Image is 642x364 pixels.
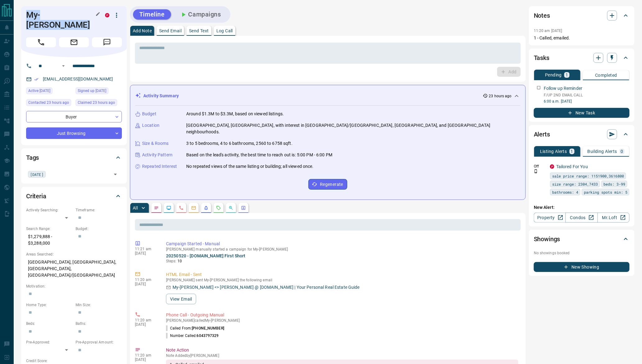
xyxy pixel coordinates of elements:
[534,35,630,41] p: 1 - Called, emailed.
[142,163,177,170] p: Repeated Interest
[26,127,122,139] div: Just Browsing
[556,164,588,169] a: Tailored For You
[534,50,630,65] div: Tasks
[28,88,50,94] span: Active [DATE]
[59,37,89,47] span: Email
[143,93,179,99] p: Activity Summary
[135,282,157,286] p: [DATE]
[76,99,122,108] div: Sun Sep 14 2025
[105,13,109,17] div: property.ca
[26,191,46,201] h2: Criteria
[111,170,120,179] button: Open
[154,205,159,210] svg: Notes
[159,29,182,33] p: Send Email
[26,111,122,122] div: Buyer
[76,302,122,308] p: Min Size:
[166,247,518,251] p: [PERSON_NAME] manually started a campaign for My-[PERSON_NAME]
[135,353,157,357] p: 11:20 am
[26,99,72,108] div: Sun Sep 14 2025
[489,93,512,99] p: 23 hours ago
[186,140,293,147] p: 3 to 5 bedrooms, 4 to 6 bathrooms, 2560 to 6758 sqft.
[166,318,518,323] p: [PERSON_NAME] called My-[PERSON_NAME]
[26,189,122,204] div: Criteria
[534,129,550,139] h2: Alerts
[135,322,157,327] p: [DATE]
[26,339,72,345] p: Pre-Approved:
[534,127,630,142] div: Alerts
[552,189,578,195] span: bathrooms: 4
[26,302,72,308] p: Home Type:
[133,9,171,20] button: Timeline
[166,294,196,304] button: View Email
[584,189,627,195] span: parking spots min: 5
[534,29,562,33] p: 11:20 am [DATE]
[133,206,138,210] p: All
[166,241,518,247] p: Campaign Started - Manual
[43,76,113,81] a: [EMAIL_ADDRESS][DOMAIN_NAME]
[26,153,39,163] h2: Tags
[142,111,156,117] p: Budget
[571,149,573,154] p: 1
[166,253,246,258] a: 20250520 - [DOMAIN_NAME] First Short
[26,37,56,47] span: Call
[534,108,630,118] button: New Task
[78,99,115,106] span: Claimed 23 hours ago
[26,87,72,96] div: Sat Sep 13 2025
[142,122,159,129] p: Location
[186,111,284,117] p: Around $1.3M to $3.3M, based on viewed listings.
[76,87,122,96] div: Sat Sep 13 2025
[534,213,566,223] a: Property
[135,251,157,256] p: [DATE]
[308,179,347,190] button: Regenerate
[26,226,72,232] p: Search Range:
[216,29,233,33] p: Log Call
[166,205,171,210] svg: Lead Browsing Activity
[552,173,624,179] span: sale price range: 1151900,3616800
[534,164,546,169] p: Off
[241,205,246,210] svg: Agent Actions
[534,53,549,63] h2: Tasks
[192,326,224,330] span: [PHONE_NUMBER]
[186,163,314,170] p: No repeated views of the same listing or building; all viewed once.
[26,10,96,30] h1: My-[PERSON_NAME]
[135,357,157,362] p: [DATE]
[621,149,623,154] p: 0
[78,88,106,94] span: Signed up [DATE]
[30,171,44,177] span: [DATE]
[166,258,518,264] p: Steps:
[588,149,617,154] p: Building Alerts
[566,213,598,223] a: Condos
[26,321,72,326] p: Beds:
[179,205,184,210] svg: Calls
[26,283,122,289] p: Motivation:
[34,77,39,81] svg: Email Verified
[603,181,625,187] span: beds: 3-99
[544,92,630,98] p: F/UP 2ND EMAIL CALL
[216,205,221,210] svg: Requests
[197,334,219,338] span: 6043797329
[178,259,182,263] span: 10
[26,150,122,165] div: Tags
[166,347,518,353] p: Note Action
[552,181,598,187] span: size range: 2304,7433
[166,325,224,331] p: Called From:
[166,312,518,318] p: Phone Call - Outgoing Manual
[204,205,209,210] svg: Listing Alerts
[229,205,233,210] svg: Opportunities
[534,234,560,244] h2: Showings
[135,90,520,102] div: Activity Summary23 hours ago
[534,11,550,21] h2: Notes
[598,213,630,223] a: Mr.Loft
[166,353,518,358] p: Note Added by [PERSON_NAME]
[166,278,518,282] p: [PERSON_NAME] sent My-[PERSON_NAME] the following email
[534,232,630,247] div: Showings
[550,164,554,169] div: property.ca
[92,37,122,47] span: Message
[595,73,617,77] p: Completed
[135,247,157,251] p: 11:21 am
[534,262,630,272] button: New Showing
[76,226,122,232] p: Budget:
[26,207,72,213] p: Actively Searching:
[166,333,219,339] p: Number Called:
[540,149,567,154] p: Listing Alerts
